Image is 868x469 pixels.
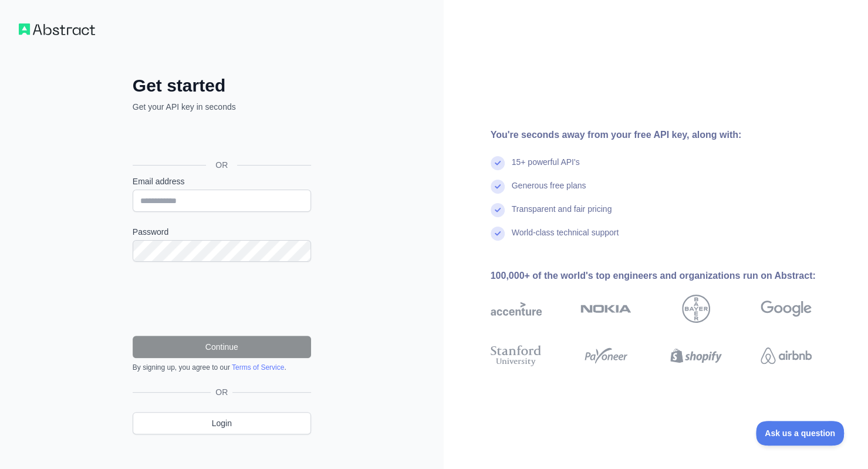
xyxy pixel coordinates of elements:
[682,295,710,323] img: bayer
[512,156,580,180] div: 15+ powerful API's
[580,295,631,323] img: nokia
[491,227,505,241] img: check mark
[133,226,311,238] label: Password
[491,295,542,323] img: accenture
[761,295,812,323] img: google
[133,75,311,96] h2: Get started
[491,156,505,170] img: check mark
[512,180,586,203] div: Generous free plans
[232,363,284,372] a: Terms of Service
[512,227,619,250] div: World-class technical support
[133,101,311,113] p: Get your API key in seconds
[491,203,505,217] img: check mark
[761,343,812,369] img: airbnb
[491,269,850,283] div: 100,000+ of the world's top engineers and organizations run on Abstract:
[491,128,850,142] div: You're seconds away from your free API key, along with:
[491,180,505,194] img: check mark
[127,126,315,151] iframe: Sign in with Google Button
[133,336,311,358] button: Continue
[133,276,311,322] iframe: reCAPTCHA
[133,363,311,372] div: By signing up, you agree to our .
[491,343,542,369] img: stanford university
[133,176,311,187] label: Email address
[580,343,631,369] img: payoneer
[756,421,845,446] iframe: Toggle Customer Support
[670,343,721,369] img: shopify
[206,159,237,171] span: OR
[133,412,311,434] a: Login
[211,386,232,398] span: OR
[19,23,95,35] img: Workflow
[512,203,612,227] div: Transparent and fair pricing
